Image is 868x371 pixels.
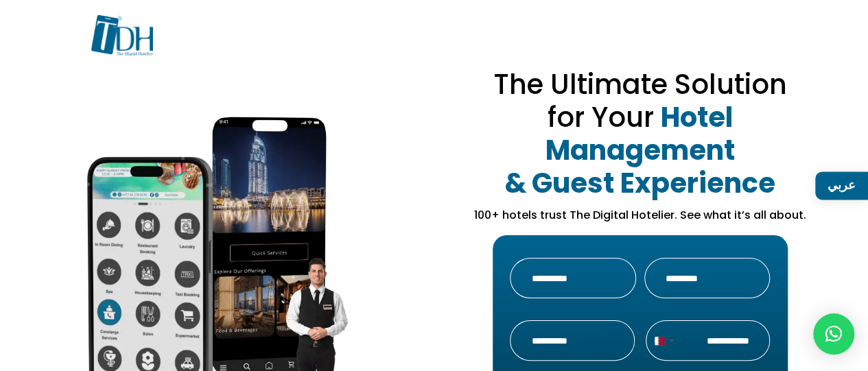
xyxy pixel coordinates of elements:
[91,15,153,56] img: TDH-logo
[505,98,775,202] strong: Hotel Management & Guest Experience
[646,321,678,360] button: Selected country
[456,207,825,224] p: 100+ hotels trust The Digital Hotelier. See what it’s all about.
[815,171,868,200] a: عربي
[493,65,787,136] span: The Ultimate Solution for Your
